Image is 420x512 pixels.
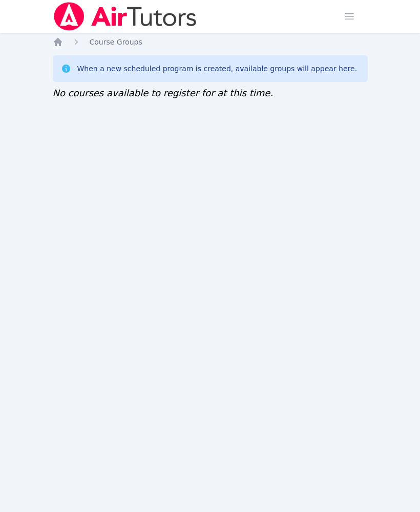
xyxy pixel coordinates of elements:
[53,88,274,98] span: No courses available to register for at this time.
[90,38,142,46] span: Course Groups
[77,63,358,74] div: When a new scheduled program is created, available groups will appear here.
[53,2,198,31] img: Air Tutors
[53,37,368,47] nav: Breadcrumb
[90,37,142,47] a: Course Groups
